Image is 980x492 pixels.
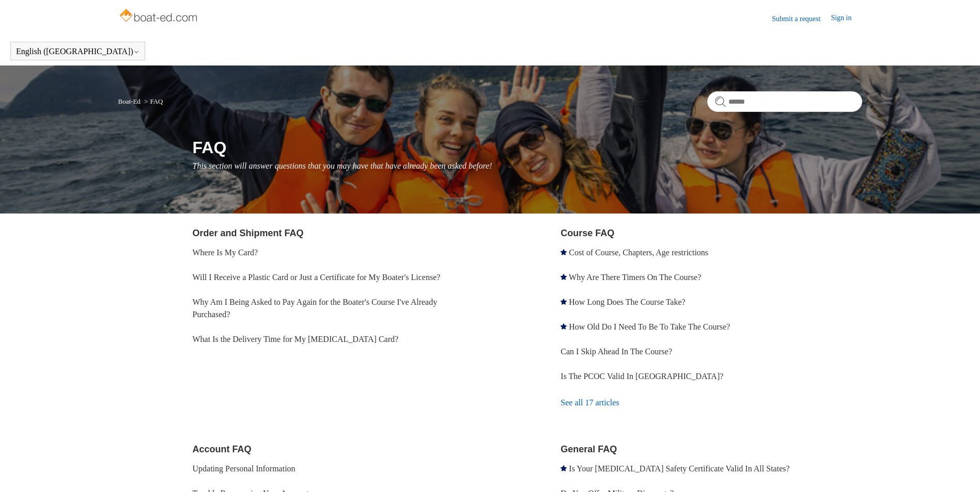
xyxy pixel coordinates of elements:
a: Course FAQ [561,228,614,238]
a: How Old Do I Need To Be To Take The Course? [569,322,730,331]
a: Cost of Course, Chapters, Age restrictions [569,248,708,257]
svg: Promoted article [561,323,567,330]
li: Boat-Ed [118,97,143,105]
p: This section will answer questions that you may have that have already been asked before! [193,160,862,172]
svg: Promoted article [561,465,567,471]
a: Why Are There Timers On The Course? [569,273,701,282]
a: Will I Receive a Plastic Card or Just a Certificate for My Boater's License? [193,273,441,282]
a: Account FAQ [193,444,252,454]
a: What Is the Delivery Time for My [MEDICAL_DATA] Card? [193,335,399,343]
a: Updating Personal Information [193,464,295,473]
a: How Long Does The Course Take? [569,298,685,306]
div: Chat Support [913,457,973,484]
li: FAQ [142,97,163,105]
a: Is The PCOC Valid In [GEOGRAPHIC_DATA]? [561,372,723,381]
svg: Promoted article [561,299,567,305]
a: General FAQ [561,444,617,454]
svg: Promoted article [561,249,567,255]
button: English ([GEOGRAPHIC_DATA]) [16,47,139,56]
a: Order and Shipment FAQ [193,228,304,238]
a: Can I Skip Ahead In The Course? [561,347,672,356]
a: Is Your [MEDICAL_DATA] Safety Certificate Valid In All States? [569,464,789,473]
a: Where Is My Card? [193,248,258,257]
a: Sign in [831,12,862,25]
a: Why Am I Being Asked to Pay Again for the Boater's Course I've Already Purchased? [193,298,438,319]
input: Search [707,91,862,112]
h1: FAQ [193,135,862,160]
a: See all 17 articles [561,389,862,417]
svg: Promoted article [561,274,567,280]
a: Submit a request [772,13,831,24]
a: Boat-Ed [118,97,141,105]
img: Boat-Ed Help Center home page [118,6,200,27]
